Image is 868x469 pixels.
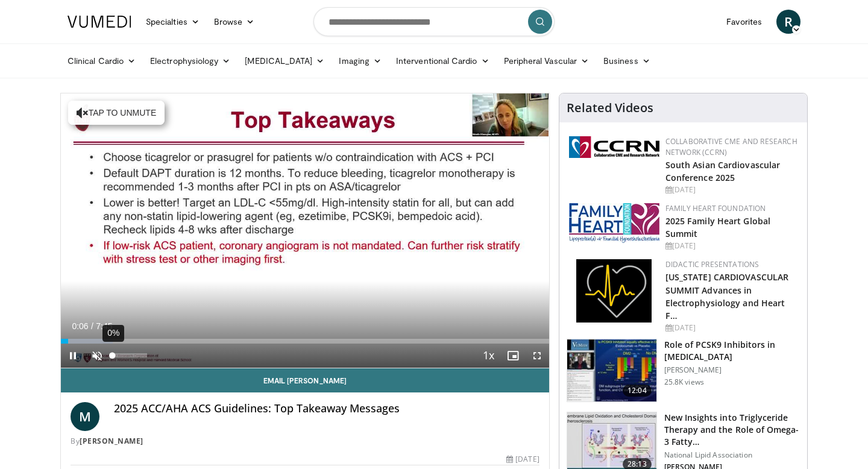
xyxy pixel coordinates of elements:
[596,49,658,73] a: Business
[68,16,131,28] img: VuMedi Logo
[497,49,596,73] a: Peripheral Vascular
[501,344,525,368] button: Enable picture-in-picture mode
[567,101,653,115] h4: Related Videos
[525,344,549,368] button: Fullscreen
[576,259,652,323] img: 1860aa7a-ba06-47e3-81a4-3dc728c2b4cf.png.150x105_q85_autocrop_double_scale_upscale_version-0.2.png
[664,365,800,375] p: [PERSON_NAME]
[665,184,797,195] div: [DATE]
[72,321,88,331] span: 0:06
[665,136,797,157] a: Collaborative CME and Research Network (CCRN)
[665,241,797,251] div: [DATE]
[313,7,555,36] input: Search topics, interventions
[567,339,656,402] img: 3346fd73-c5f9-4d1f-bb16-7b1903aae427.150x105_q85_crop-smart_upscale.jpg
[567,339,800,403] a: 12:04 Role of PCSK9 Inhibitors in [MEDICAL_DATA] [PERSON_NAME] 25.8K views
[61,368,549,392] a: Email [PERSON_NAME]
[776,10,800,34] a: R
[207,10,262,34] a: Browse
[112,353,146,357] div: Volume Level
[665,215,770,239] a: 2025 Family Heart Global Summit
[96,321,112,331] span: 7:45
[664,412,800,448] h3: New Insights into Triglyceride Therapy and the Role of Omega-3 Fatty…
[665,203,766,213] a: Family Heart Foundation
[85,344,109,368] button: Unmute
[719,10,769,34] a: Favorites
[623,385,652,397] span: 12:04
[61,344,85,368] button: Pause
[71,436,539,447] div: By
[61,93,549,368] video-js: Video Player
[664,450,800,460] p: National Lipid Association
[665,271,789,321] a: [US_STATE] CARDIOVASCULAR SUMMIT Advances in Electrophysiology and Heart F…
[664,377,704,387] p: 25.8K views
[60,49,143,73] a: Clinical Cardio
[237,49,332,73] a: [MEDICAL_DATA]
[664,339,800,363] h3: Role of PCSK9 Inhibitors in [MEDICAL_DATA]
[68,101,165,125] button: Tap to unmute
[61,339,549,344] div: Progress Bar
[139,10,207,34] a: Specialties
[91,321,93,331] span: /
[665,159,781,183] a: South Asian Cardiovascular Conference 2025
[665,323,797,333] div: [DATE]
[143,49,237,73] a: Electrophysiology
[569,203,659,243] img: 96363db5-6b1b-407f-974b-715268b29f70.jpeg.150x105_q85_autocrop_double_scale_upscale_version-0.2.jpg
[389,49,497,73] a: Interventional Cardio
[71,402,99,431] a: M
[665,259,797,270] div: Didactic Presentations
[80,436,143,446] a: [PERSON_NAME]
[332,49,389,73] a: Imaging
[569,136,659,158] img: a04ee3ba-8487-4636-b0fb-5e8d268f3737.png.150x105_q85_autocrop_double_scale_upscale_version-0.2.png
[114,402,539,415] h4: 2025 ACC/AHA ACS Guidelines: Top Takeaway Messages
[506,454,539,465] div: [DATE]
[477,344,501,368] button: Playback Rate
